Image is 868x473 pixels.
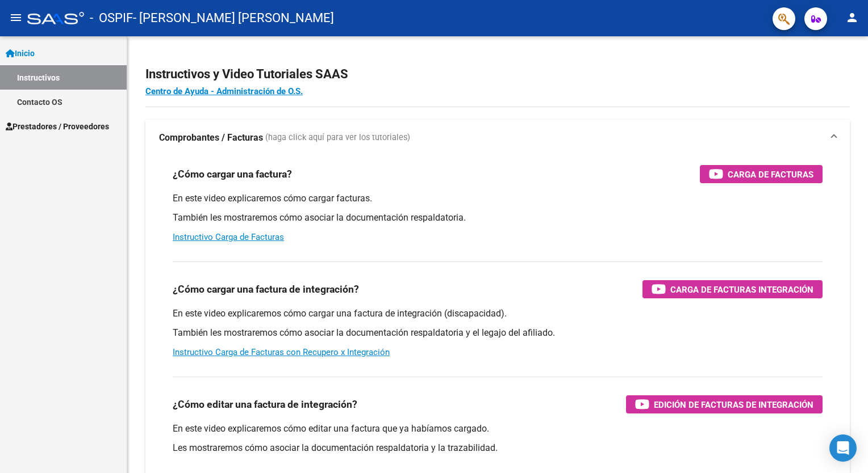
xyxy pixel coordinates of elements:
[642,280,823,298] button: Carga de Facturas Integración
[6,47,35,60] span: Inicio
[90,6,133,31] span: - OSPIF
[159,132,263,144] strong: Comprobantes / Facturas
[173,307,823,320] p: En este video explicaremos cómo cargar una factura de integración (discapacidad).
[173,423,823,435] p: En este video explicaremos cómo editar una factura que ya habíamos cargado.
[700,165,823,183] button: Carga de Facturas
[654,398,813,412] span: Edición de Facturas de integración
[829,434,857,462] div: Open Intercom Messenger
[173,192,823,205] p: En este video explicaremos cómo cargar facturas.
[626,395,823,413] button: Edición de Facturas de integración
[133,6,334,31] span: - [PERSON_NAME] [PERSON_NAME]
[173,327,823,339] p: También les mostraremos cómo asociar la documentación respaldatoria y el legajo del afiliado.
[173,396,357,412] h3: ¿Cómo editar una factura de integración?
[173,442,823,454] p: Les mostraremos cómo asociar la documentación respaldatoria y la trazabilidad.
[670,282,813,297] span: Carga de Facturas Integración
[173,212,823,224] p: También les mostraremos cómo asociar la documentación respaldatoria.
[845,11,859,24] mat-icon: person
[6,120,109,133] span: Prestadores / Proveedores
[9,11,23,24] mat-icon: menu
[728,167,813,181] span: Carga de Facturas
[145,64,850,85] h2: Instructivos y Video Tutoriales SAAS
[265,132,410,144] span: (haga click aquí para ver los tutoriales)
[173,347,390,357] a: Instructivo Carga de Facturas con Recupero x Integración
[173,281,359,297] h3: ¿Cómo cargar una factura de integración?
[173,166,292,182] h3: ¿Cómo cargar una factura?
[145,120,850,156] mat-expansion-panel-header: Comprobantes / Facturas (haga click aquí para ver los tutoriales)
[173,232,284,242] a: Instructivo Carga de Facturas
[145,86,303,96] a: Centro de Ayuda - Administración de O.S.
